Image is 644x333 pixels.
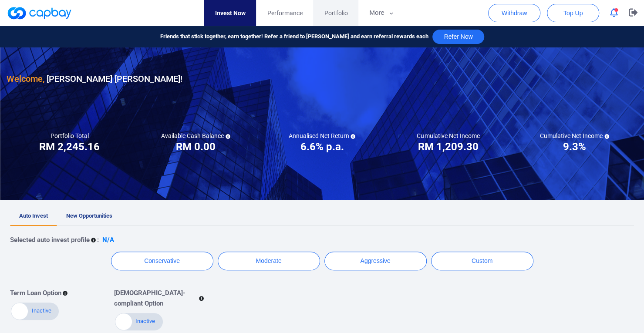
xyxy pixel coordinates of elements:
[176,140,216,154] h3: RM 0.00
[417,132,479,140] h5: Cumulative Net Income
[300,140,344,154] h3: 6.6% p.a.
[19,212,48,219] span: Auto Invest
[7,72,182,86] h3: [PERSON_NAME] [PERSON_NAME] !
[488,4,540,22] button: Withdraw
[288,132,355,140] h5: Annualised Net Return
[7,74,44,84] span: Welcome,
[39,140,100,154] h3: RM 2,245.16
[267,8,302,18] span: Performance
[114,288,198,309] p: [DEMOGRAPHIC_DATA]-compliant Option
[431,252,533,270] button: Custom
[563,140,586,154] h3: 9.3%
[51,132,89,140] h5: Portfolio Total
[218,252,320,270] button: Moderate
[97,235,99,245] p: :
[10,288,61,298] p: Term Loan Option
[324,252,427,270] button: Aggressive
[10,235,90,245] p: Selected auto invest profile
[111,252,213,270] button: Conservative
[418,140,479,154] h3: RM 1,209.30
[160,32,428,41] span: Friends that stick together, earn together! Refer a friend to [PERSON_NAME] and earn referral rew...
[563,9,583,17] span: Top Up
[102,235,114,245] p: N/A
[432,30,484,44] button: Refer Now
[66,212,112,219] span: New Opportunities
[540,132,609,140] h5: Cumulative Net Income
[547,4,599,22] button: Top Up
[161,132,230,140] h5: Available Cash Balance
[324,8,347,18] span: Portfolio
